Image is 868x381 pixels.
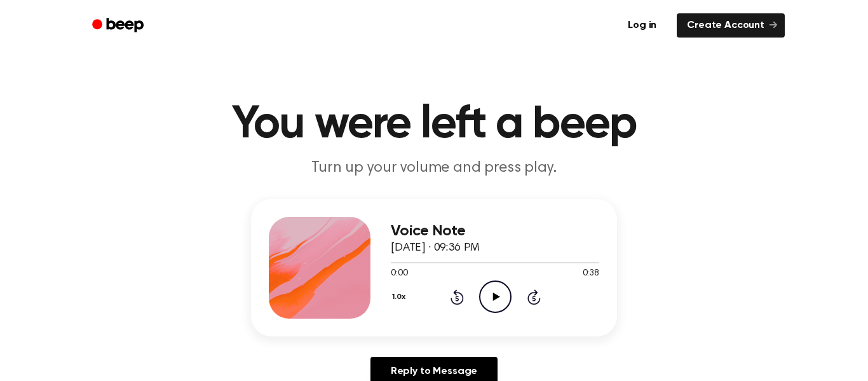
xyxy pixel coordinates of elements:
span: 0:00 [391,267,407,281]
a: Log in [615,11,669,40]
p: Turn up your volume and press play. [190,158,678,179]
h1: You were left a beep [109,102,759,148]
button: 1.0x [391,286,410,308]
a: Create Account [677,13,785,38]
h3: Voice Note [391,223,599,240]
span: [DATE] · 09:36 PM [391,242,480,254]
span: 0:38 [583,267,599,281]
a: Beep [83,13,155,38]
